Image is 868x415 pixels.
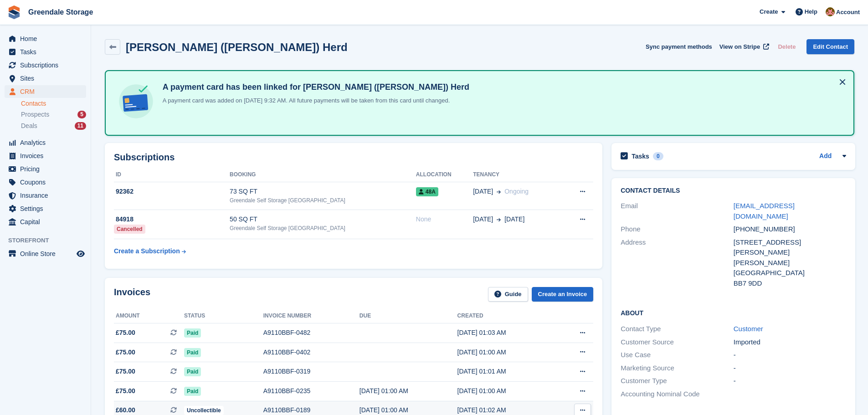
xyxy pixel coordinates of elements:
[360,309,457,323] th: Due
[621,187,846,195] h2: Contact Details
[21,121,86,131] a: Deals 11
[184,367,201,376] span: Paid
[20,85,75,98] span: CRM
[75,248,86,259] a: Preview store
[20,215,75,228] span: Capital
[716,39,771,54] a: View on Stripe
[621,389,733,400] div: Accounting Nominal Code
[5,215,86,228] a: menu
[360,386,457,396] div: [DATE] 01:00 AM
[621,350,733,360] div: Use Case
[21,122,37,130] span: Deals
[416,187,438,196] span: 48a
[5,176,86,189] a: menu
[114,287,150,302] h2: Invoices
[116,386,135,396] span: £75.00
[25,5,97,20] a: Greendale Storage
[126,41,348,53] h2: [PERSON_NAME] ([PERSON_NAME]) Herd
[184,328,201,338] span: Paid
[75,122,86,130] div: 11
[621,363,733,374] div: Marketing Source
[159,82,469,92] h4: A payment card has been linked for [PERSON_NAME] ([PERSON_NAME]) Herd
[263,386,360,396] div: A9110BBF-0235
[621,324,733,334] div: Contact Type
[20,32,75,45] span: Home
[263,328,360,338] div: A9110BBF-0482
[719,42,760,51] span: View on Stripe
[457,386,555,396] div: [DATE] 01:00 AM
[5,46,86,58] a: menu
[114,187,230,196] div: 92362
[114,243,186,260] a: Create a Subscription
[230,196,416,205] div: Greendale Self Storage [GEOGRAPHIC_DATA]
[263,405,360,415] div: A9110BBF-0189
[5,59,86,72] a: menu
[532,287,594,302] a: Create an Invoice
[734,363,846,374] div: -
[230,224,416,232] div: Greendale Self Storage [GEOGRAPHIC_DATA]
[473,187,493,196] span: [DATE]
[20,176,75,189] span: Coupons
[230,187,416,196] div: 73 SQ FT
[621,376,733,386] div: Customer Type
[230,215,416,224] div: 50 SQ FT
[805,7,817,16] span: Help
[114,215,230,224] div: 84918
[621,201,733,221] div: Email
[263,367,360,376] div: A9110BBF-0319
[621,308,846,317] h2: About
[836,8,860,17] span: Account
[184,387,201,396] span: Paid
[5,247,86,260] a: menu
[653,152,663,160] div: 0
[5,72,86,85] a: menu
[5,32,86,45] a: menu
[488,287,528,302] a: Guide
[159,96,469,105] p: A payment card was added on [DATE] 9:32 AM. All future payments will be taken from this card unti...
[416,168,473,182] th: Allocation
[263,348,360,357] div: A9110BBF-0402
[457,367,555,376] div: [DATE] 01:01 AM
[734,268,846,278] div: [GEOGRAPHIC_DATA]
[457,405,555,415] div: [DATE] 01:02 AM
[114,152,593,163] h2: Subscriptions
[826,7,835,16] img: Justin Swingler
[21,99,86,108] a: Contacts
[116,348,135,357] span: £75.00
[473,215,493,224] span: [DATE]
[416,215,473,224] div: None
[20,136,75,149] span: Analytics
[114,246,180,256] div: Create a Subscription
[114,225,145,234] div: Cancelled
[646,39,712,54] button: Sync payment methods
[5,149,86,162] a: menu
[21,110,86,119] a: Prospects 5
[116,328,135,338] span: £75.00
[117,82,155,121] img: card-linked-ebf98d0992dc2aeb22e95c0e3c79077019eb2392cfd83c6a337811c24bc77127.svg
[760,7,778,16] span: Create
[5,202,86,215] a: menu
[8,236,91,245] span: Storefront
[230,168,416,182] th: Booking
[360,405,457,415] div: [DATE] 01:00 AM
[20,189,75,202] span: Insurance
[5,136,86,149] a: menu
[457,309,555,323] th: Created
[5,85,86,98] a: menu
[20,72,75,85] span: Sites
[20,59,75,72] span: Subscriptions
[806,39,854,54] a: Edit Contact
[457,348,555,357] div: [DATE] 01:00 AM
[621,224,733,235] div: Phone
[504,188,529,195] span: Ongoing
[20,149,75,162] span: Invoices
[819,151,832,162] a: Add
[734,224,846,235] div: [PHONE_NUMBER]
[5,189,86,202] a: menu
[21,110,49,119] span: Prospects
[184,309,263,323] th: Status
[774,39,799,54] button: Delete
[20,163,75,175] span: Pricing
[457,328,555,338] div: [DATE] 01:03 AM
[116,405,135,415] span: £60.00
